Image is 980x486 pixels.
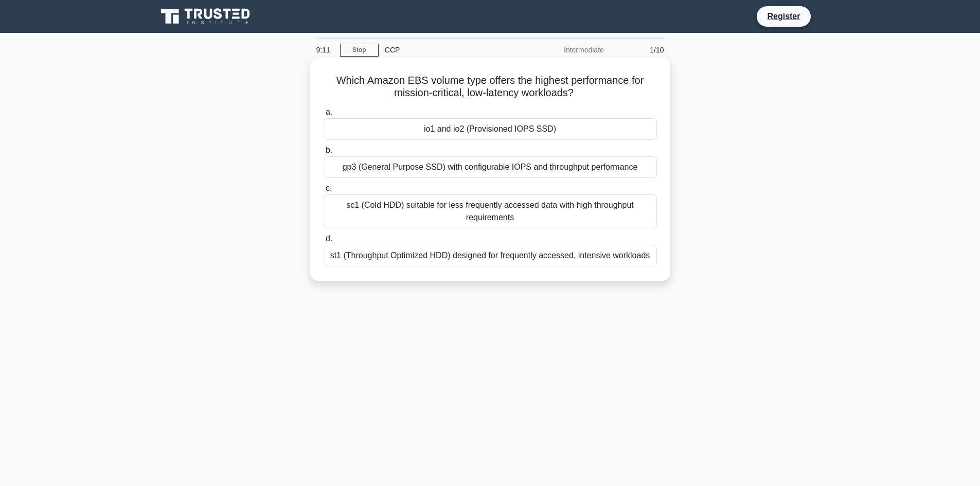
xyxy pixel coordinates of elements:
[610,40,670,60] div: 1/10
[323,74,658,100] h5: Which Amazon EBS volume type offers the highest performance for mission-critical, low-latency wor...
[324,194,657,228] div: sc1 (Cold HDD) suitable for less frequently accessed data with high throughput requirements
[326,234,332,243] span: d.
[326,184,332,192] span: c.
[324,245,657,266] div: st1 (Throughput Optimized HDD) designed for frequently accessed, intensive workloads
[520,40,610,60] div: Intermediate
[326,107,332,116] span: a.
[379,40,520,60] div: CCP
[324,156,657,178] div: gp3 (General Purpose SSD) with configurable IOPS and throughput performance
[324,118,657,140] div: io1 and io2 (Provisioned IOPS SSD)
[761,10,806,23] a: Register
[310,40,340,60] div: 9:11
[340,44,379,57] a: Stop
[326,146,332,154] span: b.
